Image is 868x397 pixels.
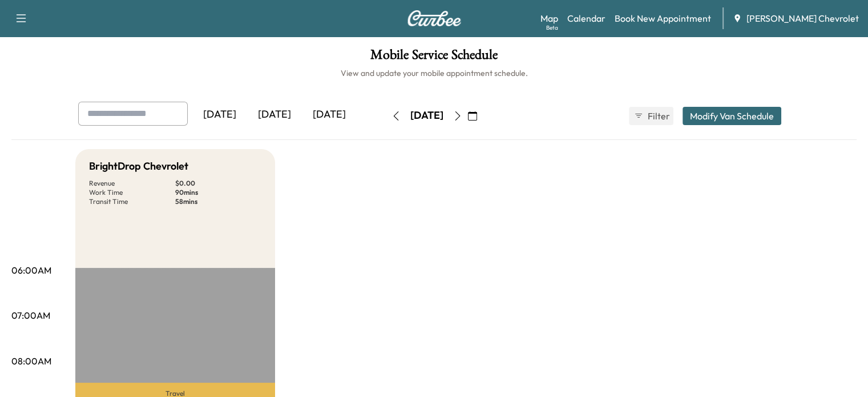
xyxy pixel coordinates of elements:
[615,11,711,25] a: Book New Appointment
[175,188,261,197] p: 90 mins
[11,48,857,67] h1: Mobile Service Schedule
[175,179,261,188] p: $ 0.00
[540,11,558,25] a: MapBeta
[89,179,175,188] p: Revenue
[410,109,443,123] div: [DATE]
[648,109,668,123] span: Filter
[192,102,247,128] div: [DATE]
[546,23,558,32] div: Beta
[175,197,261,206] p: 58 mins
[89,158,188,174] h5: BrightDrop Chevrolet
[11,67,857,79] h6: View and update your mobile appointment schedule.
[407,10,462,26] img: Curbee Logo
[746,11,859,25] span: [PERSON_NAME] Chevrolet
[247,102,302,128] div: [DATE]
[11,354,51,368] p: 08:00AM
[683,107,781,125] button: Modify Van Schedule
[567,11,605,25] a: Calendar
[11,263,51,277] p: 06:00AM
[89,197,175,206] p: Transit Time
[11,308,50,322] p: 07:00AM
[629,107,673,125] button: Filter
[302,102,357,128] div: [DATE]
[89,188,175,197] p: Work Time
